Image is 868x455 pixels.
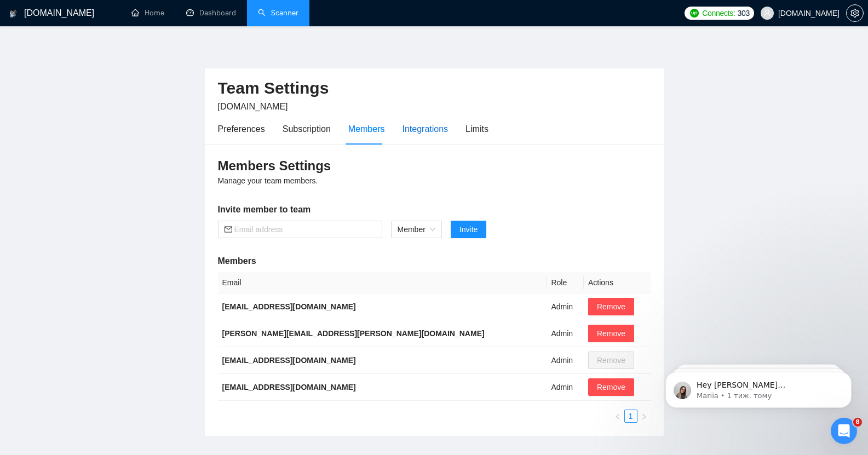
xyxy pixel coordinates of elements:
li: Next Page [637,410,651,423]
b: [EMAIL_ADDRESS][DOMAIN_NAME] [222,302,356,311]
td: Admin [547,320,584,347]
li: Previous Page [611,410,624,423]
div: Preferences [218,122,265,136]
h5: Members [218,255,651,268]
b: [EMAIL_ADDRESS][DOMAIN_NAME] [222,383,356,391]
iframe: Intercom notifications повідомлення [649,349,868,425]
span: Connects: [702,7,735,19]
span: Manage your team members. [218,176,318,185]
div: Members [348,122,385,136]
span: 303 [738,7,750,19]
th: Role [547,272,584,293]
span: Remove [597,381,625,393]
th: Email [218,272,547,293]
h3: Members Settings [218,157,651,175]
span: left [614,413,621,420]
div: Limits [465,122,488,136]
input: Email address [234,223,376,235]
li: 1 [624,410,637,423]
span: setting [847,9,863,18]
iframe: Intercom live chat [831,418,857,444]
button: setting [846,4,864,22]
a: dashboardDashboard [186,8,236,18]
span: Remove [597,327,625,339]
span: Member [398,221,435,238]
b: [PERSON_NAME][EMAIL_ADDRESS][PERSON_NAME][DOMAIN_NAME] [222,329,485,338]
td: Admin [547,347,584,374]
span: user [763,9,771,17]
img: logo [9,5,17,22]
span: Invite [459,223,478,235]
span: 8 [853,418,862,427]
th: Actions [584,272,651,293]
a: homeHome [131,8,164,18]
button: Remove [588,378,634,396]
a: setting [846,9,864,18]
span: Remove [597,301,625,313]
b: [EMAIL_ADDRESS][DOMAIN_NAME] [222,356,356,365]
td: Admin [547,374,584,401]
div: Subscription [283,122,331,136]
button: Invite [451,221,486,238]
h5: Invite member to team [218,203,651,216]
img: upwork-logo.png [690,9,699,18]
button: left [611,410,624,423]
a: 1 [625,410,637,422]
h2: Team Settings [218,77,651,100]
span: [DOMAIN_NAME] [218,102,288,111]
button: Remove [588,298,634,315]
td: Admin [547,293,584,320]
a: searchScanner [258,8,298,18]
span: right [641,413,647,420]
button: Remove [588,325,634,342]
button: right [637,410,651,423]
div: Integrations [403,122,449,136]
span: mail [225,226,232,233]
